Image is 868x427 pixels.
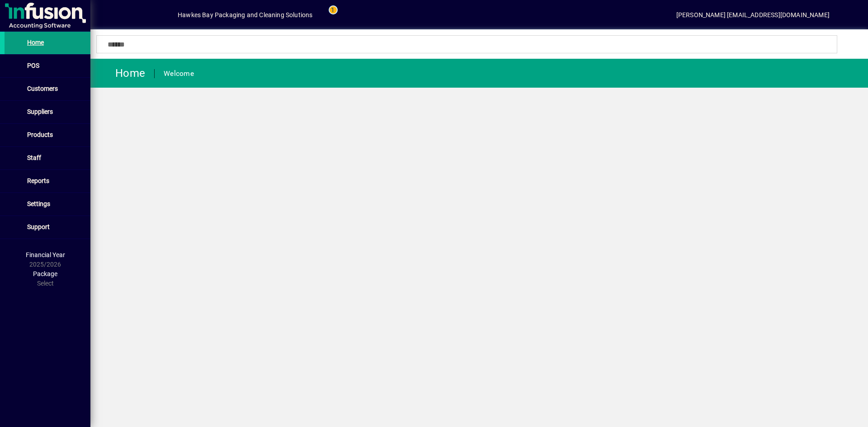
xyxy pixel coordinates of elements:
[5,147,90,169] a: Staff
[5,170,90,192] a: Reports
[5,124,90,146] a: Products
[27,200,50,207] span: Settings
[5,78,90,100] a: Customers
[5,55,90,77] a: POS
[149,7,178,23] button: Profile
[26,251,65,258] span: Financial Year
[97,66,145,80] div: Home
[27,223,50,230] span: Support
[27,39,44,46] span: Home
[27,154,41,161] span: Staff
[178,8,313,22] div: Hawkes Bay Packaging and Cleaning Solutions
[5,101,90,123] a: Suppliers
[33,270,57,277] span: Package
[5,216,90,239] a: Support
[164,66,194,81] div: Welcome
[27,177,49,184] span: Reports
[5,193,90,216] a: Settings
[676,8,830,22] div: [PERSON_NAME] [EMAIL_ADDRESS][DOMAIN_NAME]
[27,108,53,115] span: Suppliers
[27,85,58,92] span: Customers
[27,131,53,138] span: Products
[27,62,39,69] span: POS
[839,2,857,31] a: Knowledge Base
[120,7,149,23] button: Add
